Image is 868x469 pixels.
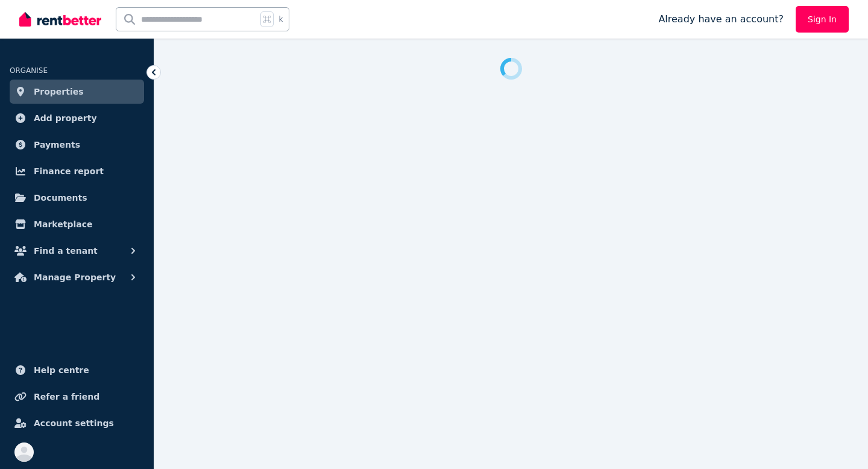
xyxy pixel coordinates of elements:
[34,84,84,99] span: Properties
[34,164,104,178] span: Finance report
[658,12,784,27] span: Already have an account?
[10,80,144,104] a: Properties
[10,106,144,130] a: Add property
[10,159,144,183] a: Finance report
[10,385,144,409] a: Refer a friend
[34,190,87,205] span: Documents
[34,137,80,152] span: Payments
[10,265,144,289] button: Manage Property
[796,6,849,33] a: Sign In
[34,244,98,258] span: Find a tenant
[34,416,114,430] span: Account settings
[34,363,89,377] span: Help centre
[10,186,144,210] a: Documents
[19,10,101,28] img: RentBetter
[10,66,48,75] span: ORGANISE
[34,389,99,404] span: Refer a friend
[34,111,97,125] span: Add property
[10,358,144,382] a: Help centre
[34,217,92,231] span: Marketplace
[10,133,144,157] a: Payments
[34,270,116,285] span: Manage Property
[278,14,283,24] span: k
[10,411,144,435] a: Account settings
[10,239,144,263] button: Find a tenant
[10,212,144,236] a: Marketplace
